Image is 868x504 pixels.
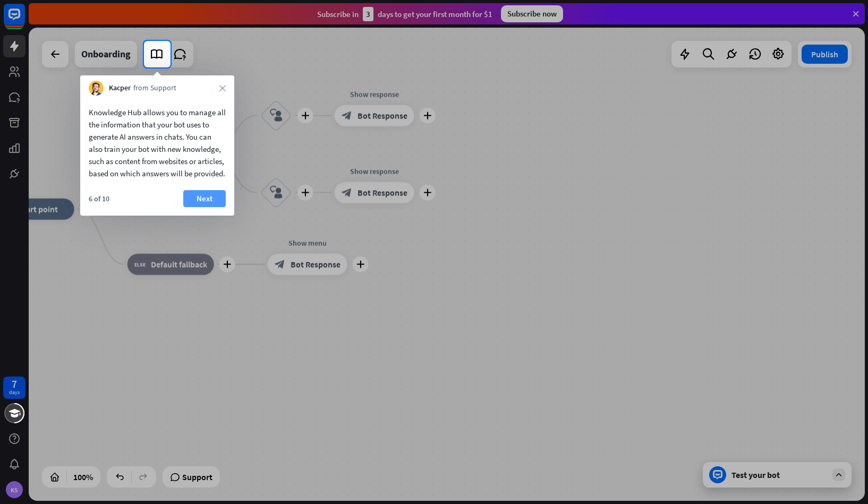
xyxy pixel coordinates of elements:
[109,83,131,93] span: Kacper
[219,85,226,91] i: close
[89,106,226,180] div: Knowledge Hub allows you to manage all the information that your bot uses to generate AI answers ...
[89,194,109,203] div: 6 of 10
[133,83,176,93] span: from Support
[183,190,226,207] button: Next
[8,4,40,36] button: Open LiveChat chat widget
